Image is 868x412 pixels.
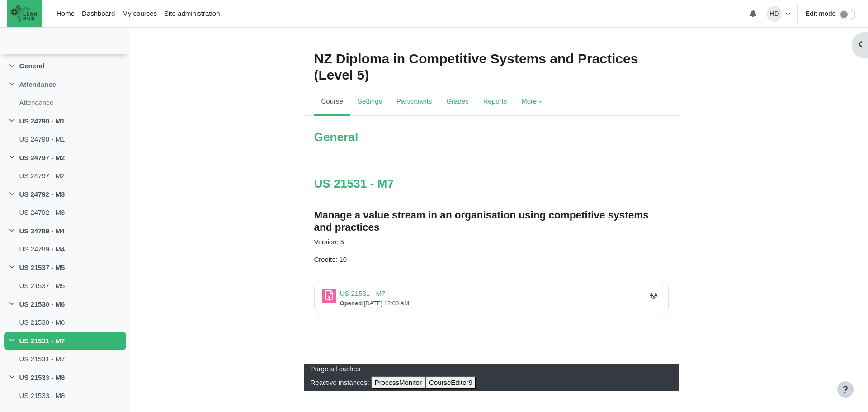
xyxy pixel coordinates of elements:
[19,244,65,255] a: US 24789 - M4
[19,208,65,218] a: US 24792 - M3
[350,89,389,116] a: Settings
[314,209,649,233] span: Manage a value stream in an organisation using competitive systems and practices
[19,354,65,365] a: US 21531 - M7
[8,118,15,125] span: Collapse
[8,374,15,381] span: Collapse
[340,299,409,308] div: [DATE] 12:00 AM
[8,301,15,308] span: Collapse
[307,123,675,324] section: Content
[19,98,53,108] a: Attendance
[19,189,65,200] a: US 24792 - M3
[8,191,15,198] span: Collapse
[340,300,364,307] strong: Opened:
[314,130,359,144] a: General
[389,89,439,116] a: Participants
[8,264,15,271] span: Collapse
[19,317,65,328] a: US 21530 - M6
[8,63,15,70] span: Collapse
[314,255,669,265] p: Credits: 10
[8,227,15,235] span: Collapse
[7,2,40,25] img: The Lean Hub
[19,80,56,90] a: Attendance
[19,134,65,145] a: US 24790 - M1
[311,376,672,389] div: Reactive instances:
[8,81,15,88] span: Collapse
[750,10,757,17] i: Toggle notifications menu
[439,89,476,116] a: Grades
[19,281,65,291] a: US 21537 - M5
[19,226,65,237] a: US 24789 - M4
[340,289,386,297] a: US 21531 - M7
[19,299,65,310] a: US 21530 - M6
[425,376,476,389] button: CourseEditor9
[837,381,854,398] button: Show footer
[476,89,514,116] a: Reports
[805,9,836,19] label: Edit mode
[19,336,65,346] a: US 21531 - M7
[19,263,65,273] a: US 21537 - M5
[19,61,44,71] a: General
[8,154,15,161] span: Collapse
[650,292,657,299] img: Separate groups
[19,391,65,401] a: US 21533 - M8
[371,376,425,389] button: ProcessMonitor
[324,290,335,301] img: Assignment icon
[19,373,65,383] a: US 21533 - M8
[311,365,361,373] a: Purge all caches
[314,89,350,116] a: Course
[19,116,65,127] a: US 24790 - M1
[766,6,782,22] span: HD
[19,153,65,163] a: US 24797 - M2
[314,51,669,83] h1: NZ Diploma in Competitive Systems and Practices (Level 5)
[19,171,65,181] a: US 24797 - M2
[8,337,15,345] span: Collapse
[314,237,669,247] p: Version: 5
[514,89,550,116] a: More
[314,177,394,190] a: US 21531 - M7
